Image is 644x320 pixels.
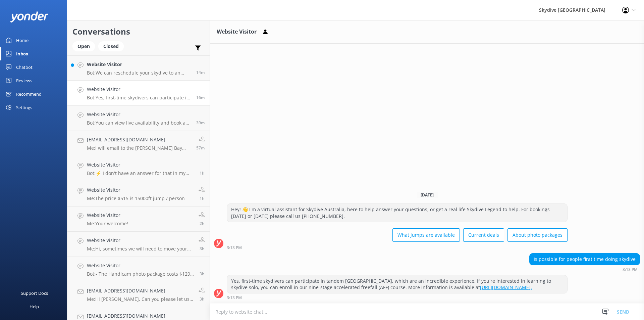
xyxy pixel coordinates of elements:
p: Bot: We can reschedule your skydive to an alternative time or date if you provide 24 hours notice... [87,70,191,76]
strong: 3:13 PM [227,246,242,250]
a: [EMAIL_ADDRESS][DOMAIN_NAME]Me:Hi [PERSON_NAME], Can you please let us know which location and wh... [67,282,210,307]
h4: [EMAIL_ADDRESS][DOMAIN_NAME] [87,136,191,143]
h4: Website Visitor [87,237,194,244]
button: About photo packages [507,228,568,242]
h2: Conversations [72,25,205,38]
p: Me: Hi [PERSON_NAME], Can you please let us know which location and what date are you booking for? [87,296,194,302]
h4: Website Visitor [87,212,128,219]
a: [EMAIL_ADDRESS][DOMAIN_NAME]Me:I will email to the [PERSON_NAME] Bay team to check your Ultimate ... [67,131,210,156]
p: Bot: You can view live availability and book a tandem skydive online. Please visit the specific l... [87,120,191,126]
span: Sep 29 2025 12:07pm (UTC +10:00) Australia/Brisbane [200,246,205,252]
a: Website VisitorBot:You can view live availability and book a tandem skydive online. Please visit ... [67,106,210,131]
button: Current deals [463,228,504,242]
span: Sep 29 2025 02:51pm (UTC +10:00) Australia/Brisbane [196,120,205,126]
p: Me: The price $515 is 15000ft jump / person [87,195,185,201]
p: Me: I will email to the [PERSON_NAME] Bay team to check your Ultimate package. Once it it complet... [87,145,191,151]
a: Website VisitorBot:We can reschedule your skydive to an alternative time or date if you provide 2... [67,55,210,81]
span: Sep 29 2025 12:04pm (UTC +10:00) Australia/Brisbane [200,271,205,277]
a: Website VisitorMe:Your welcome!2h [67,207,210,232]
h4: Website Visitor [87,61,191,68]
span: Sep 29 2025 11:57am (UTC +10:00) Australia/Brisbane [200,296,205,302]
a: [URL][DOMAIN_NAME]. [480,284,532,290]
strong: 3:13 PM [623,268,638,272]
div: Sep 29 2025 03:13pm (UTC +10:00) Australia/Brisbane [227,245,568,250]
span: Sep 29 2025 02:19pm (UTC +10:00) Australia/Brisbane [200,170,205,176]
div: Is possible for people firat time doing skydive [530,254,640,265]
span: Sep 29 2025 03:13pm (UTC +10:00) Australia/Brisbane [196,95,205,100]
a: Website VisitorBot:- The Handicam photo package costs $129 per person and includes photos of your... [67,257,210,282]
p: Bot: ⚡ I don't have an answer for that in my knowledge base. Please try and rephrase your questio... [87,170,195,176]
div: Chatbot [16,60,33,74]
p: Me: Hi, sometimes we will need to move your check in time due to the weather or operational reason. [87,246,194,252]
div: Support Docs [21,286,48,300]
div: Yes, first-time skydivers can participate in tandem [GEOGRAPHIC_DATA], which are an incredible ex... [227,275,567,293]
div: Hey! 👋 I'm a virtual assistant for Skydive Australia, here to help answer your questions, or get ... [227,204,567,222]
a: Website VisitorMe:The price $515 is 15000ft jump / person1h [67,181,210,207]
span: Sep 29 2025 03:15pm (UTC +10:00) Australia/Brisbane [196,70,205,75]
div: Sep 29 2025 03:13pm (UTC +10:00) Australia/Brisbane [529,267,640,272]
p: Bot: - The Handicam photo package costs $129 per person and includes photos of your entire experi... [87,271,195,277]
h4: Website Visitor [87,86,191,93]
strong: 3:13 PM [227,296,242,300]
h4: [EMAIL_ADDRESS][DOMAIN_NAME] [87,287,194,294]
span: Sep 29 2025 02:33pm (UTC +10:00) Australia/Brisbane [196,145,205,151]
p: Bot: Yes, first-time skydivers can participate in tandem [GEOGRAPHIC_DATA], which are an incredib... [87,95,191,101]
span: [DATE] [417,192,438,198]
div: Home [16,34,29,47]
a: Website VisitorBot:⚡ I don't have an answer for that in my knowledge base. Please try and rephras... [67,156,210,181]
h4: [EMAIL_ADDRESS][DOMAIN_NAME] [87,312,195,320]
a: Closed [98,42,127,50]
div: Sep 29 2025 03:13pm (UTC +10:00) Australia/Brisbane [227,295,568,300]
p: Me: Your welcome! [87,221,128,227]
a: Open [72,42,98,50]
h3: Website Visitor [217,28,257,36]
h4: Website Visitor [87,186,185,194]
span: Sep 29 2025 02:06pm (UTC +10:00) Australia/Brisbane [200,195,205,201]
h4: Website Visitor [87,111,191,118]
a: Website VisitorBot:Yes, first-time skydivers can participate in tandem [GEOGRAPHIC_DATA], which a... [67,81,210,106]
img: yonder-white-logo.png [10,11,49,22]
div: Open [72,41,95,51]
div: Reviews [16,74,32,87]
div: Recommend [16,87,42,101]
h4: Website Visitor [87,161,195,169]
button: What jumps are available [392,228,460,242]
div: Help [30,300,39,313]
span: Sep 29 2025 12:51pm (UTC +10:00) Australia/Brisbane [200,221,205,226]
a: Website VisitorMe:Hi, sometimes we will need to move your check in time due to the weather or ope... [67,232,210,257]
div: Closed [98,41,124,51]
div: Inbox [16,47,29,60]
div: Settings [16,101,32,114]
h4: Website Visitor [87,262,195,269]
